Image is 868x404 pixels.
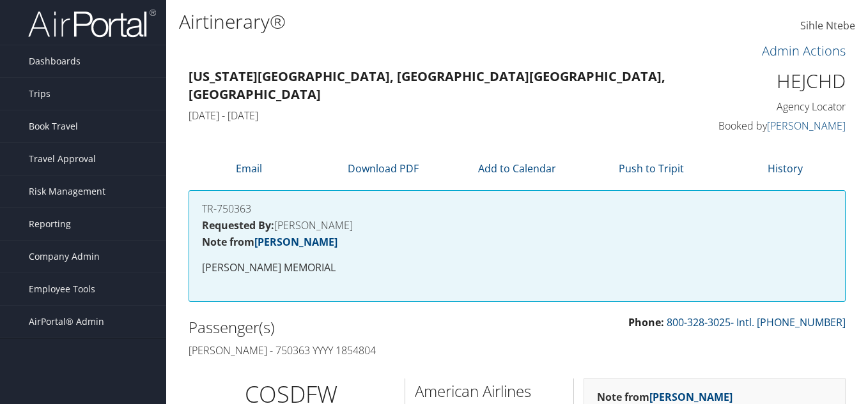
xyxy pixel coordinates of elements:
[29,208,71,240] span: Reporting
[768,161,803,176] a: History
[619,161,684,176] a: Push to Tripit
[29,45,81,77] span: Dashboards
[202,220,832,230] h4: [PERSON_NAME]
[29,78,50,110] span: Trips
[28,8,156,38] img: airportal-logo.png
[696,119,846,133] h4: Booked by
[202,218,274,232] strong: Requested By:
[202,235,337,249] strong: Note from
[189,343,508,357] h4: [PERSON_NAME] - 750363 YYYY 1854804
[202,260,832,276] p: [PERSON_NAME] MEMORIAL
[628,315,664,329] strong: Phone:
[29,143,96,175] span: Travel Approval
[800,19,855,33] span: Sihle Ntebe
[649,390,732,404] a: [PERSON_NAME]
[667,315,846,329] a: 800-328-3025- Intl. [PHONE_NUMBER]
[29,176,105,207] span: Risk Management
[767,119,846,133] a: [PERSON_NAME]
[29,110,78,142] span: Book Travel
[762,42,846,59] a: Admin Actions
[189,317,508,338] h2: Passenger(s)
[254,235,337,249] a: [PERSON_NAME]
[29,306,104,338] span: AirPortal® Admin
[800,6,855,46] a: Sihle Ntebe
[236,161,262,176] a: Email
[189,68,665,103] strong: [US_STATE][GEOGRAPHIC_DATA], [GEOGRAPHIC_DATA] [GEOGRAPHIC_DATA], [GEOGRAPHIC_DATA]
[202,204,832,214] h4: TR-750363
[189,108,677,123] h4: [DATE] - [DATE]
[696,100,846,114] h4: Agency Locator
[29,241,100,273] span: Company Admin
[179,8,630,35] h1: Airtinerary®
[696,68,846,94] h1: HEJCHD
[478,161,556,176] a: Add to Calendar
[597,390,732,404] strong: Note from
[29,273,95,305] span: Employee Tools
[348,161,419,176] a: Download PDF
